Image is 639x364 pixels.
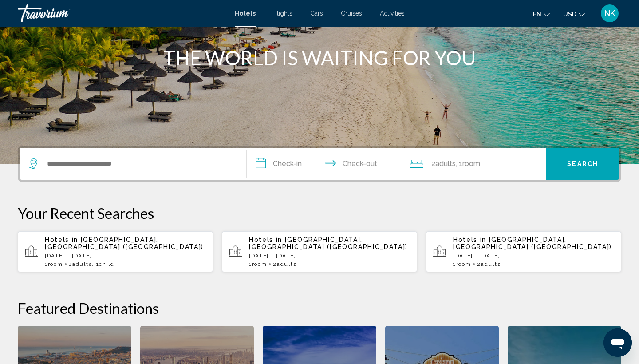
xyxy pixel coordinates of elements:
span: 2 [477,261,501,267]
button: Travelers: 2 adults, 0 children [401,148,547,180]
span: [GEOGRAPHIC_DATA], [GEOGRAPHIC_DATA] ([GEOGRAPHIC_DATA]) [453,236,612,250]
button: Hotels in [GEOGRAPHIC_DATA], [GEOGRAPHIC_DATA] ([GEOGRAPHIC_DATA])[DATE] - [DATE]1Room4Adults, 1C... [18,231,213,273]
a: Travorium [18,4,226,22]
span: 2 [431,158,456,170]
span: Room [252,261,267,267]
span: Search [567,161,598,168]
span: Child [99,261,114,267]
a: Flights [273,10,292,17]
p: [DATE] - [DATE] [453,253,614,259]
button: Search [546,148,619,180]
p: [DATE] - [DATE] [249,253,410,259]
span: 2 [273,261,296,267]
span: 4 [69,261,92,267]
button: Change currency [563,8,585,20]
span: 1 [453,261,471,267]
span: NK [604,9,615,18]
a: Cars [310,10,323,17]
span: [GEOGRAPHIC_DATA], [GEOGRAPHIC_DATA] ([GEOGRAPHIC_DATA]) [45,236,204,250]
span: Hotels in [249,236,282,243]
button: Hotels in [GEOGRAPHIC_DATA], [GEOGRAPHIC_DATA] ([GEOGRAPHIC_DATA])[DATE] - [DATE]1Room2Adults [222,231,417,273]
a: Cruises [341,10,362,17]
a: Hotels [235,10,256,17]
span: Hotels in [45,236,78,243]
span: Adults [481,261,501,267]
span: en [533,11,541,18]
span: 1 [45,261,63,267]
span: Adults [435,159,456,168]
span: , 1 [92,261,114,267]
p: [DATE] - [DATE] [45,253,206,259]
button: Check in and out dates [247,148,401,180]
span: , 1 [456,158,480,170]
span: Room [462,159,480,168]
a: Activities [380,10,405,17]
button: Hotels in [GEOGRAPHIC_DATA], [GEOGRAPHIC_DATA] ([GEOGRAPHIC_DATA])[DATE] - [DATE]1Room2Adults [426,231,621,273]
span: Room [48,261,63,267]
button: Change language [533,8,550,20]
span: 1 [249,261,267,267]
span: Adults [72,261,92,267]
button: User Menu [598,4,621,23]
h1: THE WORLD IS WAITING FOR YOU [153,46,486,69]
h2: Featured Destinations [18,299,621,317]
p: Your Recent Searches [18,204,621,222]
span: USD [563,11,576,18]
span: [GEOGRAPHIC_DATA], [GEOGRAPHIC_DATA] ([GEOGRAPHIC_DATA]) [249,236,408,250]
div: Search widget [20,148,619,180]
iframe: Кнопка запуска окна обмена сообщениями [603,328,632,357]
span: Room [456,261,471,267]
span: Adults [277,261,296,267]
span: Hotels in [453,236,486,243]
